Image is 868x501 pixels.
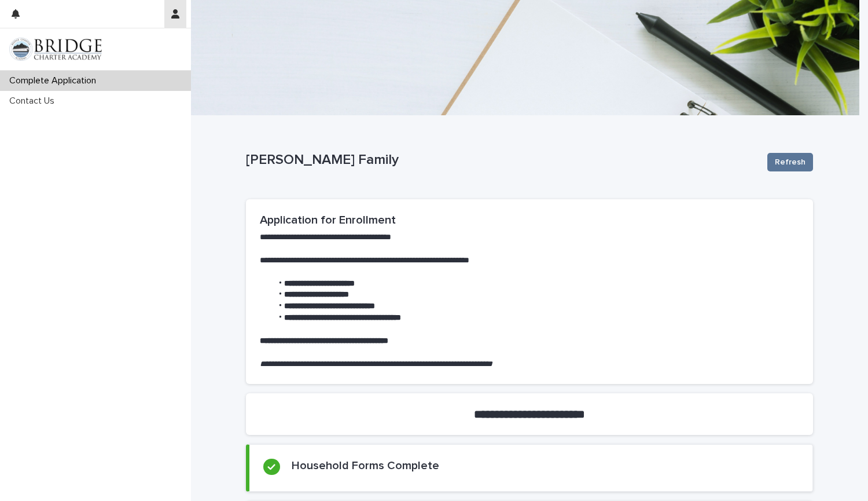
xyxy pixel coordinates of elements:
[5,75,105,86] p: Complete Application
[775,156,806,168] span: Refresh
[292,459,439,473] h2: Household Forms Complete
[767,153,813,171] button: Refresh
[9,38,102,61] img: V1C1m3IdTEidaUdm9Hs0
[246,152,758,169] p: [PERSON_NAME] Family
[5,96,64,107] p: Contact Us
[260,213,799,227] h2: Application for Enrollment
